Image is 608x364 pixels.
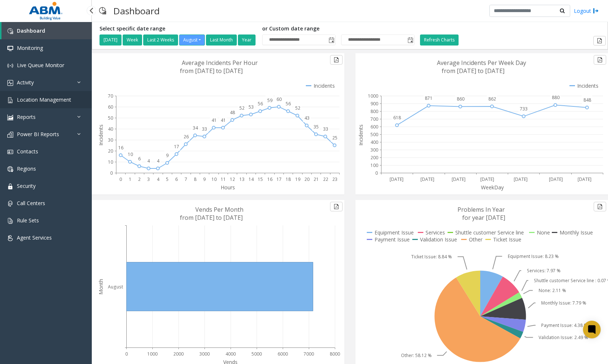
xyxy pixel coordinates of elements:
[17,113,36,120] span: Reports
[119,176,122,182] text: 0
[583,97,591,103] text: 848
[370,147,378,153] text: 300
[138,176,141,182] text: 2
[258,101,263,107] text: 56
[276,96,282,102] text: 60
[193,125,198,131] text: 34
[179,34,205,45] button: August
[138,156,141,162] text: 6
[17,165,36,172] span: Regions
[267,97,272,103] text: 59
[147,176,150,182] text: 3
[180,67,243,75] text: from [DATE] to [DATE]
[17,200,45,207] span: Call Centers
[147,351,158,357] text: 1000
[7,28,13,34] img: 'icon'
[278,351,288,357] text: 6000
[267,176,272,182] text: 16
[249,176,254,182] text: 14
[108,126,113,132] text: 40
[7,132,13,138] img: 'icon'
[173,351,184,357] text: 2000
[7,201,13,207] img: 'icon'
[370,162,378,168] text: 100
[206,34,237,45] button: Last Month
[249,104,254,110] text: 53
[17,62,64,69] span: Live Queue Monitor
[552,94,560,101] text: 880
[401,352,432,358] text: Other: 58.12 %
[184,134,189,140] text: 26
[520,106,528,112] text: 733
[370,116,378,122] text: 700
[314,124,319,130] text: 35
[304,176,310,182] text: 20
[194,176,196,182] text: 8
[286,176,291,182] text: 18
[221,184,235,191] text: Hours
[393,114,401,121] text: 618
[442,67,504,75] text: from [DATE] to [DATE]
[125,351,128,357] text: 0
[108,284,123,290] text: August
[128,151,133,157] text: 10
[508,253,559,259] text: Equipment Issue: 8.23 %
[182,59,258,67] text: Average Incidents Per Hour
[108,159,113,165] text: 10
[108,93,113,99] text: 70
[195,205,243,214] text: Vends Per Month
[594,55,606,65] button: Export to pdf
[462,214,505,222] text: for year [DATE]
[594,202,606,211] button: Export to pdf
[370,101,378,107] text: 900
[7,97,13,103] img: 'icon'
[157,158,160,164] text: 4
[452,176,466,182] text: [DATE]
[541,322,588,328] text: Payment Issue: 4.38 %
[7,149,13,155] img: 'icon'
[166,152,169,159] text: 9
[239,176,245,182] text: 13
[514,176,528,182] text: [DATE]
[108,115,113,121] text: 50
[251,351,262,357] text: 5000
[7,80,13,86] img: 'icon'
[390,176,403,182] text: [DATE]
[7,235,13,241] img: 'icon'
[574,7,599,15] a: Logout
[370,139,378,145] text: 400
[420,34,459,45] button: Refresh Charts
[457,96,464,102] text: 860
[539,287,566,294] text: None: 2.11 %
[17,234,52,241] span: Agent Services
[286,101,291,107] text: 56
[332,135,337,141] text: 25
[7,183,13,189] img: 'icon'
[17,217,39,224] span: Rule Sets
[370,131,378,138] text: 500
[304,351,314,357] text: 7000
[420,176,434,182] text: [DATE]
[578,176,591,182] text: [DATE]
[17,44,43,51] span: Monitoring
[147,158,150,164] text: 4
[593,7,599,15] img: logout
[17,79,34,86] span: Activity
[143,34,178,45] button: Last 2 Weeks
[295,176,300,182] text: 19
[370,108,378,114] text: 800
[157,176,160,182] text: 4
[593,36,606,45] button: Export to pdf
[221,176,226,182] text: 11
[239,105,245,111] text: 52
[437,59,526,67] text: Average Incidents Per Week Day
[488,96,496,102] text: 862
[185,176,187,182] text: 7
[375,170,378,176] text: 0
[332,176,337,182] text: 23
[17,148,38,155] span: Contacts
[199,351,210,357] text: 3000
[97,279,104,295] text: Month
[129,176,131,182] text: 1
[549,176,563,182] text: [DATE]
